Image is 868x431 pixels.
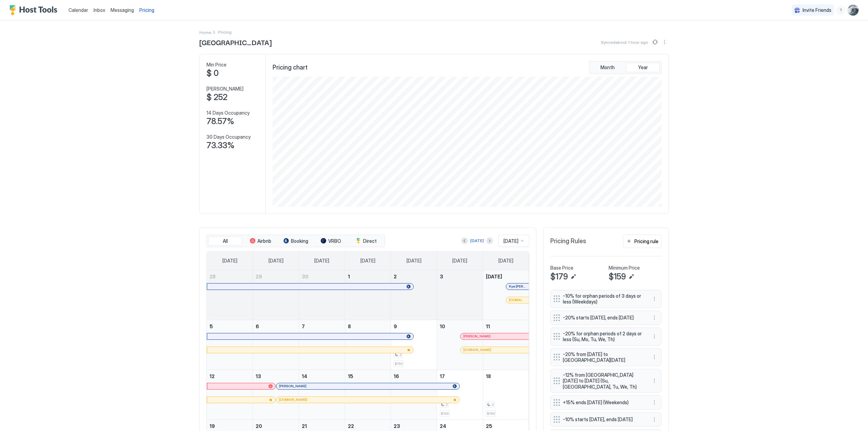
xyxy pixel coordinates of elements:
[609,272,626,282] span: $159
[302,423,307,429] span: 21
[627,273,635,281] button: Edit
[199,30,211,35] span: Home
[345,370,391,419] td: October 15, 2025
[650,398,658,407] button: More options
[68,7,88,13] span: Calendar
[94,7,105,13] span: Inbox
[463,348,526,352] div: [DOMAIN_NAME]
[437,370,483,383] a: October 17, 2025
[391,370,437,419] td: October 16, 2025
[550,395,662,410] div: +15% ends [DATE] (Weekends) menu
[207,270,253,283] a: September 28, 2025
[206,110,250,116] span: 14 Days Occupancy
[210,274,216,279] span: 28
[391,320,437,333] a: October 9, 2025
[273,64,308,72] span: Pricing chart
[199,37,272,47] span: [GEOGRAPHIC_DATA]
[550,237,586,245] span: Pricing Rules
[394,324,397,329] span: 9
[486,373,491,379] span: 18
[446,403,448,407] span: 2
[650,353,658,361] div: menu
[253,270,299,283] a: September 29, 2025
[837,6,845,14] div: menu
[206,235,385,248] div: tab-group
[470,238,484,244] div: [DATE]
[391,270,437,283] a: October 2, 2025
[299,370,345,383] a: October 14, 2025
[206,92,228,102] span: $ 252
[650,295,658,303] button: More options
[253,370,299,383] a: October 13, 2025
[256,423,262,429] span: 20
[279,236,313,246] button: Booking
[601,40,648,45] span: Synced about 1 hour ago
[437,320,483,370] td: October 10, 2025
[111,7,134,13] span: Messaging
[394,274,397,279] span: 2
[650,415,658,424] button: More options
[483,270,529,283] a: October 4, 2025
[486,274,502,279] span: [DATE]
[210,423,215,429] span: 19
[440,373,445,379] span: 17
[650,332,658,340] button: More options
[441,411,449,416] span: $159
[452,258,467,264] span: [DATE]
[348,324,351,329] span: 8
[509,284,526,289] span: Kye [PERSON_NAME]
[446,252,474,270] a: Friday
[437,270,483,283] a: October 3, 2025
[269,258,283,264] span: [DATE]
[279,384,457,388] div: [PERSON_NAME]
[253,370,299,419] td: October 13, 2025
[509,298,526,302] span: [DOMAIN_NAME]
[314,236,348,246] button: VRBO
[651,38,659,46] button: Sync prices
[363,238,377,244] span: Direct
[391,370,437,383] a: October 16, 2025
[199,28,211,36] a: Home
[360,258,375,264] span: [DATE]
[498,258,513,264] span: [DATE]
[206,134,251,140] span: 30 Days Occupancy
[634,238,658,245] div: Pricing rule
[279,397,457,402] div: [DOMAIN_NAME]
[650,377,658,385] button: More options
[302,274,309,279] span: 30
[461,237,468,244] button: Previous month
[650,377,658,385] div: menu
[600,64,615,71] span: Month
[210,373,215,379] span: 12
[314,258,329,264] span: [DATE]
[243,236,277,246] button: Airbnb
[407,258,421,264] span: [DATE]
[302,324,305,329] span: 7
[345,320,391,333] a: October 8, 2025
[218,30,232,35] span: Breadcrumb
[563,293,644,305] span: -10% for orphan periods of 3 days or less (Weekdays)
[463,334,491,338] span: [PERSON_NAME]
[139,7,154,13] span: Pricing
[437,270,483,320] td: October 3, 2025
[256,274,262,279] span: 29
[208,236,242,246] button: All
[486,324,490,329] span: 11
[348,373,353,379] span: 15
[256,373,261,379] span: 13
[348,423,354,429] span: 22
[308,252,336,270] a: Tuesday
[437,370,483,419] td: October 17, 2025
[483,270,529,320] td: October 4, 2025
[253,320,299,333] a: October 6, 2025
[279,397,307,402] span: [DOMAIN_NAME]
[302,373,307,379] span: 14
[9,5,60,15] a: Host Tools Logo
[328,238,341,244] span: VRBO
[563,331,644,342] span: -20% for orphan periods of 2 days or less (Su, Mo, Tu, We, Th)
[391,270,437,320] td: October 2, 2025
[563,416,644,423] span: -10% starts [DATE], ends [DATE]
